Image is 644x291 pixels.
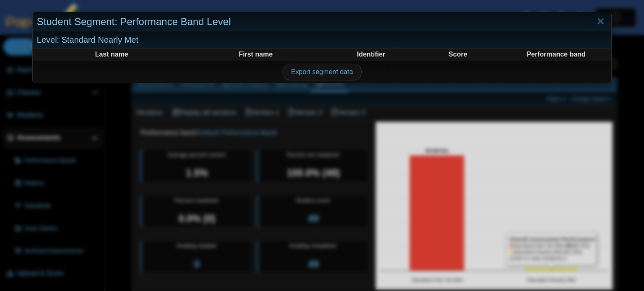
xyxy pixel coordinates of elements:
[40,49,183,59] th: Last name
[594,15,607,29] a: Close
[33,31,611,49] div: Level: Standard Nearly Met
[33,12,611,32] div: Student Segment: Performance Band Level
[328,49,414,59] th: Identifier
[502,49,611,59] th: Performance band
[184,49,327,59] th: First name
[415,49,501,59] th: Score
[282,64,362,80] a: Export segment data
[291,68,353,75] span: Export segment data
